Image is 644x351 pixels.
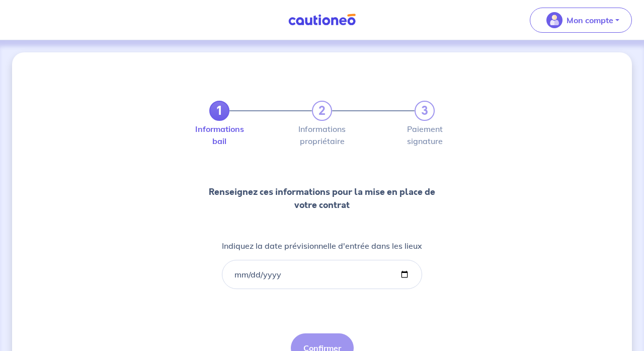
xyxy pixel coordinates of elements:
input: lease-signed-date-placeholder [222,260,422,289]
img: Cautioneo [284,14,360,26]
label: Paiement signature [415,125,435,145]
p: Indiquez la date prévisionnelle d'entrée dans les lieux [222,240,422,252]
p: Mon compte [567,14,613,26]
img: illu_account_valid_menu.svg [546,12,562,28]
p: Renseignez ces informations pour la mise en place de votre contrat [201,185,443,212]
label: Informations bail [209,125,229,145]
button: illu_account_valid_menu.svgMon compte [530,8,632,33]
a: 1 [209,101,229,121]
label: Informations propriétaire [312,125,332,145]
